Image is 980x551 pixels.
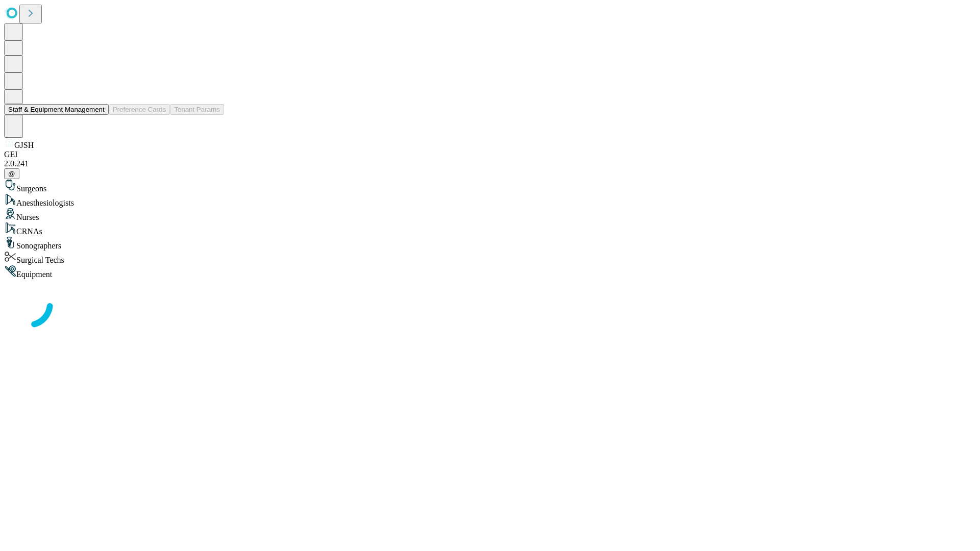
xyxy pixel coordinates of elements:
[170,104,224,115] button: Tenant Params
[8,170,15,178] span: @
[4,168,19,179] button: @
[4,159,976,168] div: 2.0.241
[4,179,976,193] div: Surgeons
[4,236,976,251] div: Sonographers
[4,104,109,115] button: Staff & Equipment Management
[14,141,34,149] span: GJSH
[4,150,976,159] div: GEI
[4,251,976,265] div: Surgical Techs
[109,104,170,115] button: Preference Cards
[4,265,976,279] div: Equipment
[4,222,976,236] div: CRNAs
[4,193,976,208] div: Anesthesiologists
[4,208,976,222] div: Nurses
